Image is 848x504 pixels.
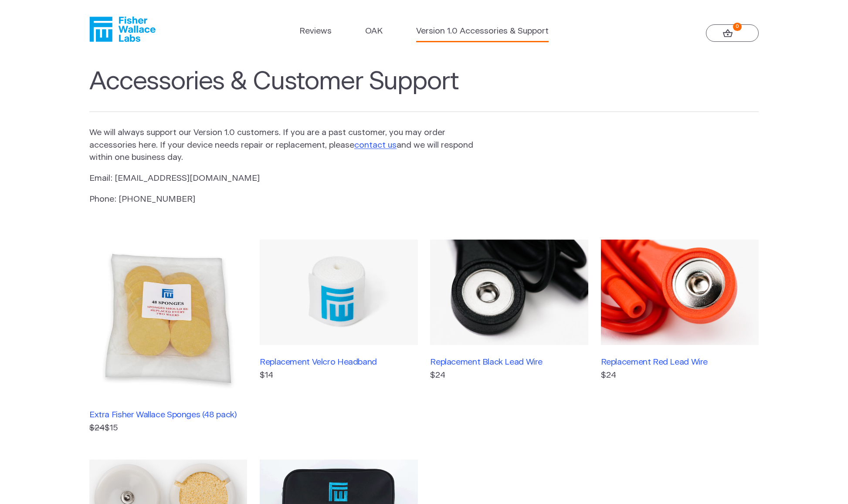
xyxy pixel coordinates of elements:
img: Extra Fisher Wallace Sponges (48 pack) [89,240,247,397]
strong: 0 [733,23,741,31]
a: Reviews [299,25,332,38]
p: $24 [430,369,588,382]
img: Replacement Red Lead Wire [601,240,759,345]
a: 0 [706,24,759,42]
a: Replacement Black Lead Wire$24 [430,240,588,434]
p: $15 [89,422,247,435]
p: We will always support our Version 1.0 customers. If you are a past customer, you may order acces... [89,127,475,164]
h3: Extra Fisher Wallace Sponges (48 pack) [89,410,247,420]
a: OAK [365,25,383,38]
a: Version 1.0 Accessories & Support [416,25,549,38]
img: Replacement Black Lead Wire [430,240,588,345]
img: Replacement Velcro Headband [260,240,417,345]
p: $14 [260,369,417,382]
s: $24 [89,424,105,432]
a: Fisher Wallace [89,17,156,42]
h1: Accessories & Customer Support [89,67,759,112]
h3: Replacement Black Lead Wire [430,357,588,367]
a: Extra Fisher Wallace Sponges (48 pack) $24$15 [89,240,247,434]
h3: Replacement Velcro Headband [260,357,417,367]
a: contact us [354,141,397,149]
h3: Replacement Red Lead Wire [601,357,759,367]
a: Replacement Velcro Headband$14 [260,240,417,434]
p: Email: [EMAIL_ADDRESS][DOMAIN_NAME] [89,173,475,185]
a: Replacement Red Lead Wire$24 [601,240,759,434]
p: Phone: [PHONE_NUMBER] [89,193,475,206]
p: $24 [601,369,759,382]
